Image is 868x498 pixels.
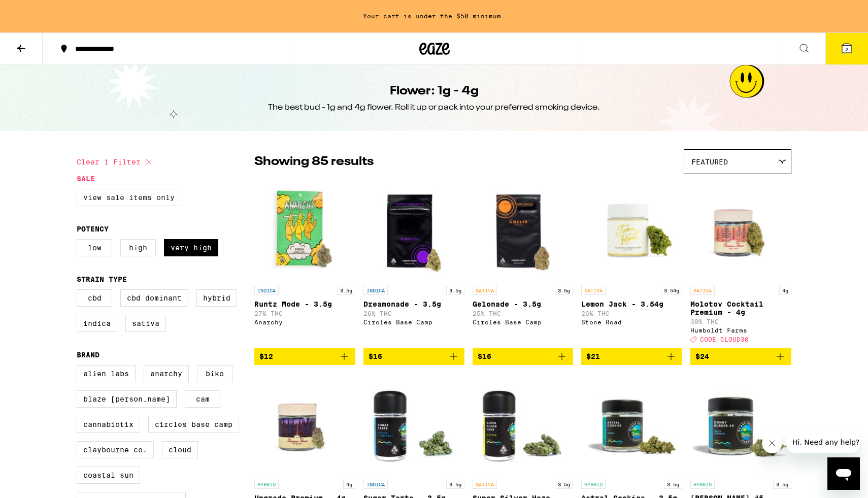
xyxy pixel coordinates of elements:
[581,179,682,348] a: Open page for Lemon Jack - 3.54g from Stone Road
[77,239,112,256] label: Low
[337,286,355,295] p: 3.5g
[254,286,279,295] p: INDICA
[779,286,791,295] p: 4g
[77,275,127,283] legend: Strain Type
[185,390,220,408] label: CAM
[695,352,709,360] span: $24
[664,480,682,489] p: 3.5g
[254,153,374,171] p: Showing 85 results
[473,480,497,489] p: SATIVA
[77,289,112,307] label: CBD
[343,480,355,489] p: 4g
[120,239,156,256] label: High
[77,390,177,408] label: Blaze [PERSON_NAME]
[473,319,574,325] div: Circles Base Camp
[581,348,682,365] button: Add to bag
[77,225,109,233] legend: Potency
[254,300,355,308] p: Runtz Mode - 3.5g
[363,179,464,348] a: Open page for Dreamonade - 3.5g from Circles Base Camp
[473,310,574,317] p: 25% THC
[581,310,682,317] p: 26% THC
[196,289,237,307] label: Hybrid
[363,373,464,475] img: Glass House - Sugar Tarts - 3.5g
[369,352,382,360] span: $16
[473,348,574,365] button: Add to bag
[581,179,682,281] img: Stone Road - Lemon Jack - 3.54g
[825,33,868,64] button: 2
[125,315,166,332] label: Sativa
[363,286,388,295] p: INDICA
[77,416,140,433] label: Cannabiotix
[478,352,491,360] span: $16
[254,373,355,475] img: Humboldt Farms - Upgrade Premium - 4g
[446,286,464,295] p: 3.5g
[148,416,239,433] label: Circles Base Camp
[690,327,791,334] div: Humboldt Farms
[581,480,606,489] p: HYBRID
[77,315,117,332] label: Indica
[690,286,715,295] p: SATIVA
[586,352,600,360] span: $21
[120,289,188,307] label: CBD Dominant
[446,480,464,489] p: 3.5g
[473,300,574,308] p: Gelonade - 3.5g
[162,441,198,458] label: Cloud
[690,348,791,365] button: Add to bag
[581,373,682,475] img: Glass House - Astral Cookies - 3.5g
[164,239,218,256] label: Very High
[77,149,155,175] button: Clear 1 filter
[690,480,715,489] p: HYBRID
[555,480,573,489] p: 3.5g
[661,286,682,295] p: 3.54g
[581,286,606,295] p: SATIVA
[254,179,355,348] a: Open page for Runtz Mode - 3.5g from Anarchy
[700,336,749,343] span: CODE CLOUD30
[197,365,232,382] label: Biko
[254,480,279,489] p: HYBRID
[363,179,464,281] img: Circles Base Camp - Dreamonade - 3.5g
[77,189,181,206] label: View Sale Items Only
[268,102,600,113] div: The best bud - 1g and 4g flower. Roll it up or pack into your preferred smoking device.
[77,175,95,183] legend: Sale
[690,300,791,316] p: Molotov Cocktail Premium - 4g
[581,300,682,308] p: Lemon Jack - 3.54g
[691,158,728,166] span: Featured
[555,286,573,295] p: 3.5g
[690,179,791,348] a: Open page for Molotov Cocktail Premium - 4g from Humboldt Farms
[144,365,189,382] label: Anarchy
[77,365,136,382] label: Alien Labs
[363,300,464,308] p: Dreamonade - 3.5g
[254,319,355,325] div: Anarchy
[473,286,497,295] p: SATIVA
[363,319,464,325] div: Circles Base Camp
[390,83,479,100] h1: Flower: 1g - 4g
[762,433,782,453] iframe: Close message
[773,480,791,489] p: 3.5g
[690,373,791,475] img: Glass House - Donny Burger #5 - 3.5g
[786,431,860,453] iframe: Message from company
[259,352,273,360] span: $12
[581,319,682,325] div: Stone Road
[473,179,574,281] img: Circles Base Camp - Gelonade - 3.5g
[77,441,154,458] label: Claybourne Co.
[363,310,464,317] p: 26% THC
[690,179,791,281] img: Humboldt Farms - Molotov Cocktail Premium - 4g
[77,351,99,359] legend: Brand
[827,457,860,490] iframe: Button to launch messaging window
[473,179,574,348] a: Open page for Gelonade - 3.5g from Circles Base Camp
[845,46,848,52] span: 2
[363,348,464,365] button: Add to bag
[254,348,355,365] button: Add to bag
[363,480,388,489] p: INDICA
[473,373,574,475] img: Glass House - Super Silver Haze - 3.5g
[254,179,355,281] img: Anarchy - Runtz Mode - 3.5g
[77,467,140,484] label: Coastal Sun
[254,310,355,317] p: 27% THC
[690,318,791,325] p: 30% THC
